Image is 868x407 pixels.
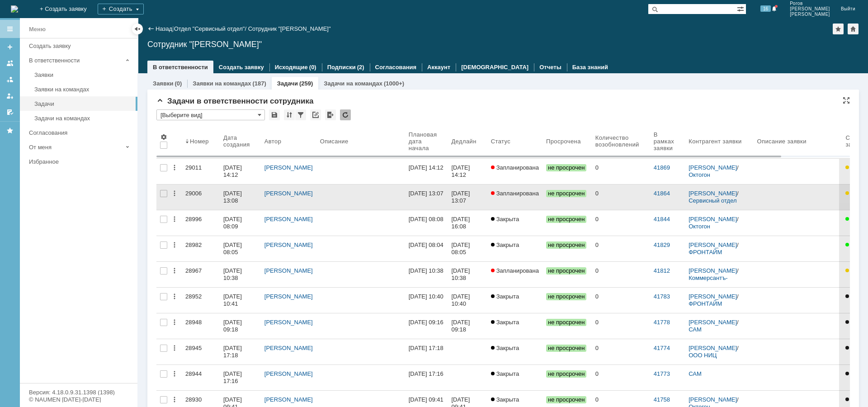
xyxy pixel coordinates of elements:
[182,124,220,159] th: Номер
[595,345,646,352] div: 0
[223,164,244,178] div: [DATE] 14:12
[182,313,220,339] a: 28948
[264,345,313,351] a: [PERSON_NAME]
[654,216,670,222] a: 41844
[29,24,46,35] div: Меню
[220,288,261,313] a: [DATE] 10:41
[171,241,178,249] div: Действия
[689,300,722,307] a: ФРОНТАЙМ
[223,241,244,256] div: [DATE] 08:05
[220,365,261,390] a: [DATE] 17:16
[264,293,313,300] a: [PERSON_NAME]
[448,313,487,339] a: [DATE] 09:18
[592,365,650,390] a: 0
[487,210,542,236] a: Закрыта
[491,319,519,326] span: Закрыта
[264,164,313,171] a: [PERSON_NAME]
[654,131,674,151] div: В рамках заявки
[650,124,685,159] th: В рамках заявки
[546,190,586,197] span: не просрочен
[153,80,173,87] a: Заявки
[153,64,208,71] a: В ответственности
[295,109,306,120] div: Фильтрация...
[542,339,592,364] a: не просрочен
[220,339,261,364] a: [DATE] 17:18
[220,210,261,236] a: [DATE] 08:09
[451,267,472,281] div: [DATE] 10:38
[491,190,539,197] span: Запланирована
[171,370,178,378] div: Действия
[409,345,443,351] div: [DATE] 17:18
[219,64,264,71] a: Создать заявку
[843,97,850,104] div: На всю страницу
[190,138,209,145] div: Номер
[546,293,586,300] span: не просрочен
[405,159,448,184] a: [DATE] 14:12
[248,25,331,32] div: Сотрудник "[PERSON_NAME]"
[491,396,519,403] span: Закрыта
[223,216,244,230] div: [DATE] 08:09
[409,396,443,403] div: [DATE] 09:41
[182,365,220,390] a: 28944
[689,274,750,289] a: Коммерсантъ-[GEOGRAPHIC_DATA]
[182,185,220,210] a: 29006
[487,236,542,261] a: Закрыта
[546,319,586,326] span: не просрочен
[264,370,313,377] a: [PERSON_NAME]
[185,190,216,197] div: 29006
[448,236,487,261] a: [DATE] 08:05
[757,138,806,145] div: Описание заявки
[171,267,178,274] div: Действия
[689,249,722,256] a: ФРОНТАЙМ
[160,133,167,141] span: Настройки
[487,185,542,210] a: Запланирована
[31,82,136,96] a: Заявки на командах
[185,370,216,378] div: 28944
[324,80,382,87] a: Задачи на командах
[29,389,128,395] div: Версия: 4.18.0.9.31.1398 (1398)
[405,262,448,287] a: [DATE] 10:38
[487,124,542,159] th: Статус
[3,40,17,54] a: Создать заявку
[193,80,251,87] a: Заявки на командах
[182,288,220,313] a: 28952
[448,124,487,159] th: Дедлайн
[182,210,220,236] a: 28996
[275,64,308,71] a: Исходящие
[592,210,650,236] a: 0
[220,313,261,339] a: [DATE] 09:18
[546,396,586,403] span: не просрочен
[689,370,702,377] a: САМ
[11,5,18,13] img: logo
[171,319,178,326] div: Действия
[790,12,830,17] span: [PERSON_NAME]
[357,64,364,71] div: (2)
[156,97,314,105] span: Задачи в ответственности сотрудника
[491,164,539,171] span: Запланирована
[546,216,586,223] span: не просрочен
[29,144,122,151] div: От меня
[592,288,650,313] a: 0
[654,319,670,326] a: 41778
[595,319,646,326] div: 0
[451,138,476,145] div: Дедлайн
[409,293,443,300] div: [DATE] 10:40
[223,293,244,307] div: [DATE] 10:41
[409,164,443,171] div: [DATE] 14:12
[405,339,448,364] a: [DATE] 17:18
[760,5,771,12] span: 16
[172,25,174,32] div: |
[595,164,646,171] div: 0
[689,164,750,179] div: /
[491,216,519,222] span: Закрыта
[491,293,519,300] span: Закрыта
[309,64,316,71] div: (0)
[689,190,750,204] div: /
[546,164,586,171] span: не просрочен
[689,319,737,326] a: [PERSON_NAME]
[685,124,753,159] th: Контрагент заявки
[405,210,448,236] a: [DATE] 08:08
[185,319,216,326] div: 28948
[451,319,472,333] div: [DATE] 09:18
[595,267,646,274] div: 0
